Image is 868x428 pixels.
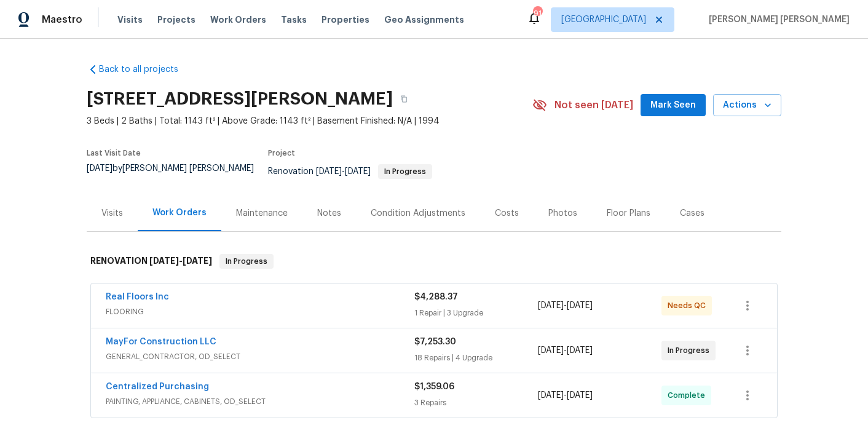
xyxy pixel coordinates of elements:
[379,168,431,175] span: In Progress
[106,351,414,363] span: GENERAL_CONTRACTOR, OD_SELECT
[680,207,704,220] div: Cases
[316,167,342,176] span: [DATE]
[668,299,711,312] span: Needs QC
[221,255,272,267] span: In Progress
[414,293,458,301] span: $4,288.37
[713,94,781,117] button: Actions
[268,149,295,157] span: Project
[371,207,465,220] div: Condition Adjustments
[495,207,519,220] div: Costs
[414,397,538,409] div: 3 Repairs
[704,14,850,26] span: [PERSON_NAME] [PERSON_NAME]
[87,115,532,127] span: 3 Beds | 2 Baths | Total: 1143 ft² | Above Grade: 1143 ft² | Basement Finished: N/A | 1994
[316,167,371,176] span: -
[183,256,212,265] span: [DATE]
[567,391,593,400] span: [DATE]
[533,7,542,20] div: 91
[414,307,538,319] div: 1 Repair | 3 Upgrade
[149,256,179,265] span: [DATE]
[538,391,564,400] span: [DATE]
[538,301,564,310] span: [DATE]
[393,88,415,110] button: Copy Address
[561,14,646,26] span: [GEOGRAPHIC_DATA]
[157,14,195,26] span: Projects
[87,93,393,105] h2: [STREET_ADDRESS][PERSON_NAME]
[554,99,633,111] span: Not seen [DATE]
[87,149,141,157] span: Last Visit Date
[607,207,650,220] div: Floor Plans
[106,306,414,318] span: FLOORING
[668,344,714,357] span: In Progress
[90,254,212,269] h6: RENOVATION
[322,14,369,26] span: Properties
[567,346,593,355] span: [DATE]
[281,15,307,24] span: Tasks
[538,389,593,402] span: -
[317,207,341,220] div: Notes
[538,346,564,355] span: [DATE]
[268,167,432,176] span: Renovation
[106,338,216,346] a: MayFor Construction LLC
[42,14,82,26] span: Maestro
[87,242,781,281] div: RENOVATION [DATE]-[DATE]In Progress
[548,207,577,220] div: Photos
[117,14,143,26] span: Visits
[538,344,593,357] span: -
[414,338,456,346] span: $7,253.30
[106,382,209,391] a: Centralized Purchasing
[538,299,593,312] span: -
[384,14,464,26] span: Geo Assignments
[236,207,288,220] div: Maintenance
[723,98,771,113] span: Actions
[87,164,268,188] div: by [PERSON_NAME] [PERSON_NAME]
[210,14,266,26] span: Work Orders
[567,301,593,310] span: [DATE]
[101,207,123,220] div: Visits
[152,207,207,219] div: Work Orders
[87,63,205,76] a: Back to all projects
[650,98,696,113] span: Mark Seen
[641,94,706,117] button: Mark Seen
[106,395,414,408] span: PAINTING, APPLIANCE, CABINETS, OD_SELECT
[106,293,169,301] a: Real Floors Inc
[345,167,371,176] span: [DATE]
[87,164,112,173] span: [DATE]
[149,256,212,265] span: -
[668,389,710,402] span: Complete
[414,382,454,391] span: $1,359.06
[414,352,538,364] div: 18 Repairs | 4 Upgrade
